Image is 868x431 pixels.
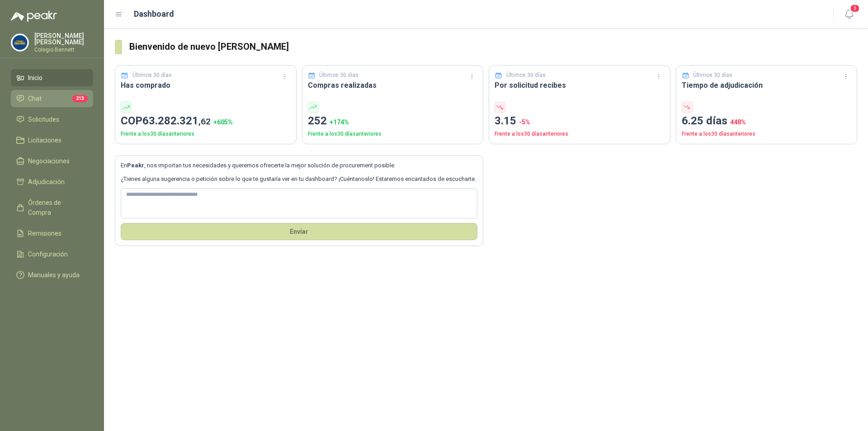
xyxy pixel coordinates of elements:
button: 3 [841,6,857,23]
h3: Tiempo de adjudicación [682,80,852,91]
p: Últimos 30 días [319,71,359,80]
a: Remisiones [11,225,93,242]
span: -5 % [519,118,530,126]
h3: Compras realizadas [308,80,478,91]
p: Frente a los 30 días anteriores [308,130,478,138]
span: + 605 % [213,118,233,126]
span: 3 [850,4,860,13]
span: Remisiones [28,228,61,238]
h3: Por solicitud recibes [495,80,665,91]
p: COP [121,113,291,130]
p: 3.15 [495,113,665,130]
p: Últimos 30 días [693,71,732,80]
span: + 174 % [330,118,349,126]
h3: Has comprado [121,80,291,91]
a: Negociaciones [11,152,93,170]
p: Frente a los 30 días anteriores [682,130,852,138]
span: 448 % [730,118,746,126]
span: Manuales y ayuda [28,270,80,280]
span: Órdenes de Compra [28,198,85,218]
a: Licitaciones [11,132,93,149]
p: 252 [308,113,478,130]
a: Inicio [11,69,93,86]
h3: Bienvenido de nuevo [PERSON_NAME] [129,40,857,54]
span: Inicio [28,73,42,83]
span: Negociaciones [28,156,70,166]
a: Chat213 [11,90,93,107]
p: Frente a los 30 días anteriores [495,130,665,138]
span: Solicitudes [28,114,59,124]
p: Últimos 30 días [132,71,172,80]
span: Adjudicación [28,177,65,187]
img: Company Logo [11,34,28,51]
span: 213 [72,95,88,102]
p: Frente a los 30 días anteriores [121,130,291,138]
a: Adjudicación [11,173,93,190]
span: 63.282.321 [142,114,211,127]
p: Colegio Bennett [34,47,93,52]
h1: Dashboard [134,8,174,20]
p: [PERSON_NAME] [PERSON_NAME] [34,33,93,45]
a: Configuración [11,246,93,263]
a: Manuales y ayuda [11,266,93,284]
img: Logo peakr [11,11,57,22]
p: 6.25 días [682,113,852,130]
p: En , nos importan tus necesidades y queremos ofrecerte la mejor solución de procurement posible. [121,161,477,170]
span: Chat [28,94,42,104]
span: Configuración [28,249,68,259]
a: Órdenes de Compra [11,194,93,221]
p: ¿Tienes alguna sugerencia o petición sobre lo que te gustaría ver en tu dashboard? ¡Cuéntanoslo! ... [121,175,477,184]
p: Últimos 30 días [506,71,546,80]
span: ,62 [198,116,211,127]
span: Licitaciones [28,135,61,145]
button: Envíar [121,223,477,240]
b: Peakr [127,162,144,169]
a: Solicitudes [11,111,93,128]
